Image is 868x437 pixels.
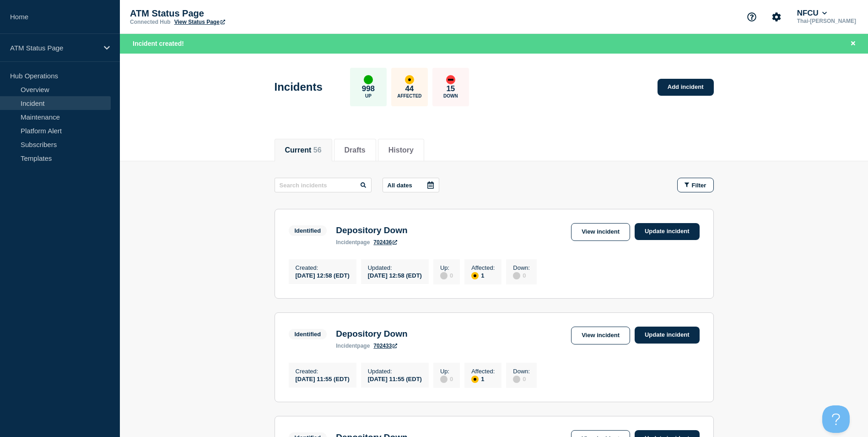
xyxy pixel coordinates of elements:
[362,84,375,93] p: 998
[388,146,414,154] button: History
[513,271,530,279] div: 0
[513,376,520,383] div: disabled
[373,343,397,349] a: 702433
[440,272,447,279] div: disabled
[345,146,366,154] button: Drafts
[336,225,407,235] h3: Depository Down
[368,264,422,271] p: Updated :
[373,239,397,246] a: 702436
[296,271,350,279] div: [DATE] 12:58 (EDT)
[767,7,786,27] button: Account settings
[513,272,520,279] div: disabled
[368,375,422,382] div: [DATE] 11:55 (EDT)
[440,368,453,375] p: Up :
[364,75,373,84] div: up
[368,271,422,279] div: [DATE] 12:58 (EDT)
[336,343,357,349] span: incident
[296,368,350,375] p: Created :
[285,146,322,154] button: Current 56
[10,44,98,52] p: ATM Status Page
[658,79,714,96] a: Add incident
[275,178,372,192] input: Search incidents
[365,93,372,98] p: Up
[847,38,859,49] button: Close banner
[471,272,479,279] div: affected
[275,81,323,93] h1: Incidents
[289,329,327,339] span: Identified
[471,264,495,271] p: Affected :
[296,375,350,382] div: [DATE] 11:55 (EDT)
[405,84,414,93] p: 44
[336,329,407,339] h3: Depository Down
[795,9,829,18] button: NFCU
[795,18,858,24] p: Thai-[PERSON_NAME]
[822,405,850,433] iframe: Help Scout Beacon - Open
[635,223,700,240] a: Update incident
[397,93,421,98] p: Affected
[513,375,530,383] div: 0
[440,375,453,383] div: 0
[571,327,630,344] a: View incident
[130,8,313,19] p: ATM Status Page
[336,343,370,349] p: page
[513,264,530,271] p: Down :
[174,19,225,25] a: View Status Page
[368,368,422,375] p: Updated :
[405,75,414,84] div: affected
[440,264,453,271] p: Up :
[388,182,412,189] p: All dates
[289,225,327,236] span: Identified
[336,239,370,246] p: page
[446,75,455,84] div: down
[130,19,171,25] p: Connected Hub
[383,178,439,192] button: All dates
[313,146,322,154] span: 56
[471,368,495,375] p: Affected :
[571,223,630,241] a: View incident
[446,84,455,93] p: 15
[296,264,350,271] p: Created :
[677,178,714,192] button: Filter
[440,376,447,383] div: disabled
[336,239,357,246] span: incident
[443,93,458,98] p: Down
[440,271,453,279] div: 0
[692,182,706,189] span: Filter
[635,327,700,344] a: Update incident
[471,376,479,383] div: affected
[471,271,495,279] div: 1
[471,375,495,383] div: 1
[133,40,184,47] span: Incident created!
[742,7,761,27] button: Support
[513,368,530,375] p: Down :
